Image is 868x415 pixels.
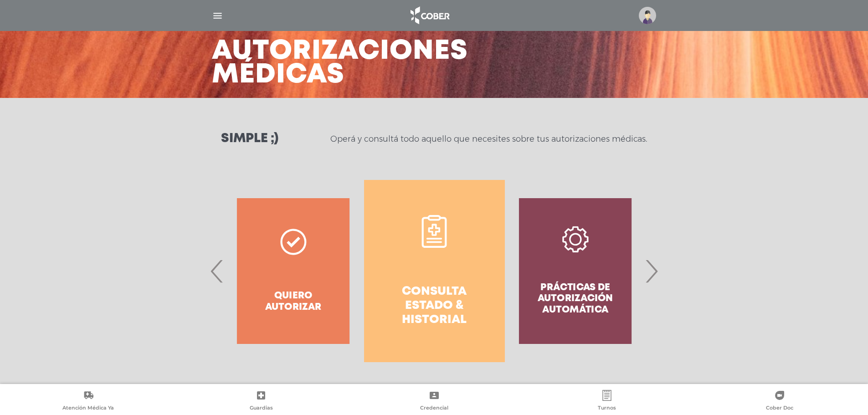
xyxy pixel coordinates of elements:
[212,40,468,87] h3: Autorizaciones médicas
[2,390,175,413] a: Atención Médica Ya
[221,133,278,145] h3: Simple ;)
[642,246,660,296] span: Next
[766,405,793,413] span: Cober Doc
[693,390,866,413] a: Cober Doc
[175,390,347,413] a: Guardias
[348,390,520,413] a: Credencial
[330,133,647,144] p: Operá y consultá todo aquello que necesites sobre tus autorizaciones médicas.
[364,180,505,362] a: Consulta estado & historial
[380,285,488,328] h4: Consulta estado & historial
[406,5,453,26] img: logo_cober_home-white.png
[639,7,656,24] img: profile-placeholder.svg
[62,405,114,413] span: Atención Médica Ya
[420,405,448,413] span: Credencial
[598,405,616,413] span: Turnos
[208,246,226,296] span: Previous
[250,405,273,413] span: Guardias
[520,390,693,413] a: Turnos
[212,10,223,21] img: Cober_menu-lines-white.svg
